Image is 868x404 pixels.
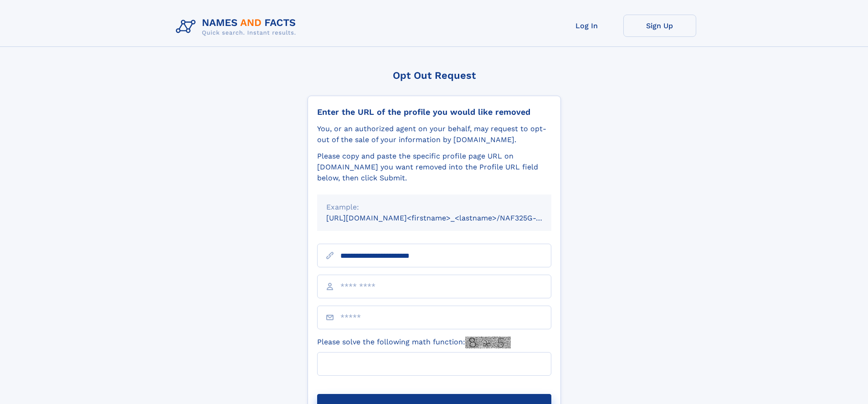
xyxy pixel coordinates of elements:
small: [URL][DOMAIN_NAME]<firstname>_<lastname>/NAF325G-xxxxxxxx [326,214,569,222]
div: Example: [326,202,542,213]
div: Opt Out Request [308,70,561,81]
div: You, or an authorized agent on your behalf, may request to opt-out of the sale of your informatio... [317,123,551,145]
label: Please solve the following math function: [317,337,511,348]
a: Log In [550,15,623,37]
img: Logo Names and Facts [172,15,303,39]
div: Enter the URL of the profile you would like removed [317,107,551,117]
a: Sign Up [623,15,696,37]
div: Please copy and paste the specific profile page URL on [DOMAIN_NAME] you want removed into the Pr... [317,151,551,184]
